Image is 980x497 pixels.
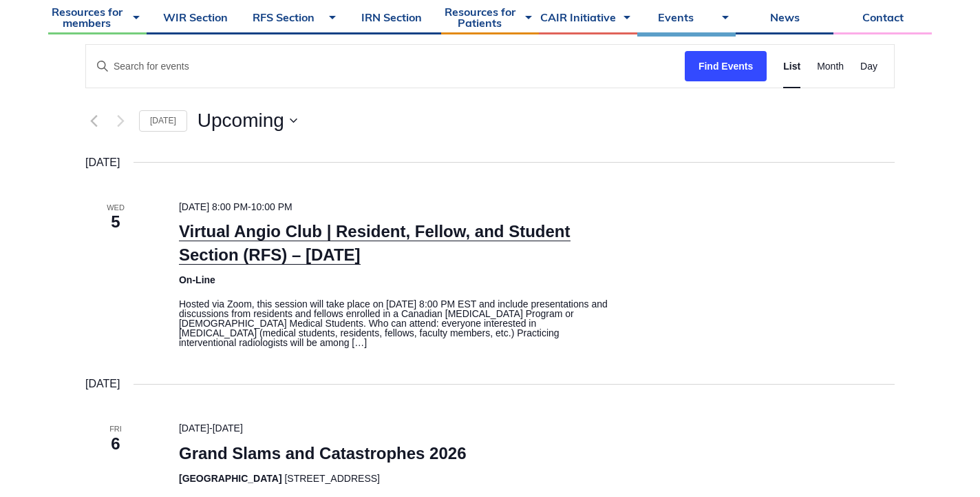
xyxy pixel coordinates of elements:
[284,473,379,484] span: [STREET_ADDRESS]
[85,375,120,393] time: [DATE]
[685,51,767,82] button: Find Events
[817,59,844,74] span: Month
[85,423,146,435] span: Fri
[86,45,685,88] input: Enter Keyword. Search for events by Keyword.
[213,423,243,434] span: [DATE]
[179,473,282,484] span: [GEOGRAPHIC_DATA]
[198,111,284,130] span: Upcoming
[85,202,146,214] span: Wed
[112,112,129,129] button: Next Events
[139,110,187,132] a: [DATE]
[179,201,292,212] time: -
[198,111,297,130] button: Upcoming
[179,423,243,434] time: -
[85,210,146,234] span: 5
[783,45,800,88] a: Display Events in List View
[85,112,102,129] a: Previous Events
[817,45,844,88] a: Display Events in Month View
[179,222,571,265] a: Virtual Angio Club | Resident, Fellow, and Student Section (RFS) – [DATE]
[251,201,292,212] span: 10:00 PM
[179,274,215,285] span: On-Line
[860,45,877,88] a: Display Events in Day View
[179,299,614,347] p: Hosted via Zoom, this session will take place on [DATE] 8:00 PM EST and include presentations and...
[179,444,467,463] a: Grand Slams and Catastrophes 2026
[85,432,146,456] span: 6
[860,59,877,74] span: Day
[783,59,800,74] span: List
[179,201,248,212] span: [DATE] 8:00 PM
[85,154,120,172] time: [DATE]
[179,423,209,434] span: [DATE]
